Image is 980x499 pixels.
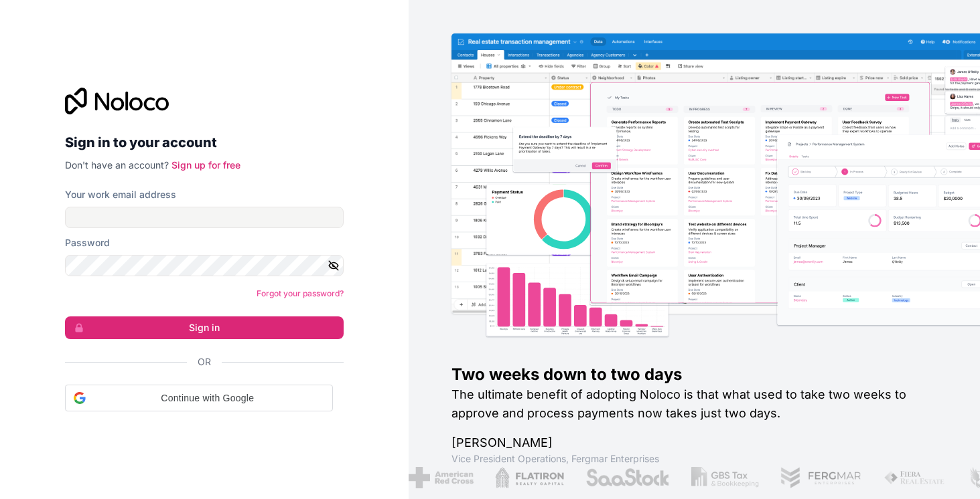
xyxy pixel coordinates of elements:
[451,364,937,385] h1: Two weeks down to two days
[171,159,240,171] a: Sign up for free
[65,159,169,171] span: Don't have an account?
[451,385,937,423] h2: The ultimate benefit of adopting Noloco is that what used to take two weeks to approve and proces...
[65,316,344,339] button: Sign in
[585,467,670,488] img: /assets/saastock-C6Zbiodz.png
[884,467,947,488] img: /assets/fiera-fwj2N5v4.png
[65,130,344,155] h2: Sign in to your account
[65,207,344,228] input: Email address
[408,467,473,488] img: /assets/american-red-cross-BAupjrZR.png
[780,467,862,488] img: /assets/fergmar-CudnrXN5.png
[494,467,564,488] img: /assets/flatiron-C8eUkumj.png
[65,255,344,276] input: Password
[451,433,937,452] h1: [PERSON_NAME]
[198,355,211,369] span: Or
[257,288,344,298] a: Forgot your password?
[91,391,324,405] span: Continue with Google
[691,467,759,488] img: /assets/gbstax-C-GtDUiK.png
[451,452,937,466] h1: Vice President Operations , Fergmar Enterprises
[65,385,333,411] div: Continue with Google
[65,236,110,249] label: Password
[65,188,176,201] label: Your work email address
